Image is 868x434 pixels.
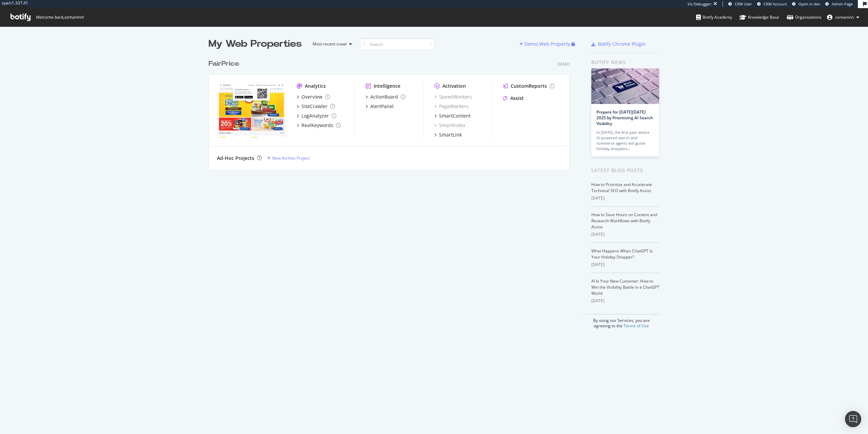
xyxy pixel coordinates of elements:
[434,122,465,129] a: SmartIndex
[217,155,254,162] div: Ad-Hoc Projects
[688,1,712,7] div: Viz Debugger:
[832,1,853,6] span: Admin Page
[596,130,654,151] div: In [DATE], the first year where AI-powered search and commerce agents will guide holiday shoppers…
[217,83,286,138] img: FairPrice
[305,83,326,89] div: Analytics
[360,38,435,50] input: Search
[209,51,575,169] div: grid
[591,248,653,260] a: What Happens When ChatGPT Is Your Holiday Shopper?
[757,1,787,7] a: CRM Account
[591,195,659,201] div: [DATE]
[557,61,570,67] div: Demo
[591,298,659,304] div: [DATE]
[519,39,571,49] button: Demo Web Property
[301,112,329,119] div: LogAnalyzer
[511,83,547,89] div: CustomReports
[591,41,646,47] a: Botify Chrome Plugin
[519,41,571,47] a: Demo Web Property
[728,1,752,7] a: CRM User
[624,323,649,329] a: Terms of Use
[439,112,471,119] div: SmartContent
[434,112,471,119] a: SmartContent
[591,231,659,237] div: [DATE]
[366,94,406,100] a: ActionBoard
[267,155,310,161] a: New Ad-Hoc Project
[374,83,400,89] div: Intelligence
[301,94,322,100] div: Overview
[787,8,822,26] a: Organizations
[370,94,398,100] div: ActionBoard
[510,95,524,102] div: Assist
[272,155,310,161] div: New Ad-Hoc Project
[591,59,659,66] div: Botify news
[434,131,462,138] a: SmartLink
[307,39,355,49] button: Most recent crawl
[370,103,394,110] div: AlertPanel
[822,12,865,23] button: somaninn
[297,94,330,100] a: Overview
[696,8,732,26] a: Botify Academy
[434,94,472,100] a: SpeedWorkers
[209,59,239,69] div: FairPrice
[439,131,462,138] div: SmartLink
[525,41,570,47] div: Demo Web Property
[297,103,335,110] a: SiteCrawler
[209,37,302,51] div: My Web Properties
[313,42,347,46] div: Most recent crawl
[596,109,653,126] a: Prepare for [DATE][DATE] 2025 by Prioritizing AI Search Visibility
[739,8,779,26] a: Knowledge Base
[442,83,466,89] div: Activation
[591,262,659,268] div: [DATE]
[591,278,659,296] a: AI Is Your New Customer: How to Win the Visibility Battle in a ChatGPT World
[591,167,659,174] div: Latest Blog Posts
[798,1,820,6] span: Open in dev
[735,1,752,6] span: CRM User
[297,112,336,119] a: LogAnalyzer
[209,59,242,69] a: FairPrice
[739,14,779,21] div: Knowledge Base
[434,103,469,110] a: PageWorkers
[792,1,820,7] a: Open in dev
[764,1,787,6] span: CRM Account
[36,15,84,20] span: Welcome back, somaninn !
[835,14,854,20] span: somaninn
[591,182,652,193] a: How to Prioritize and Accelerate Technical SEO with Botify Assist
[503,83,554,89] a: CustomReports
[696,14,732,21] div: Botify Academy
[825,1,853,7] a: Admin Page
[503,95,524,102] a: Assist
[583,314,659,329] div: By using our Services, you are agreeing to the
[598,41,646,47] div: Botify Chrome Plugin
[787,14,822,21] div: Organizations
[366,103,394,110] a: AlertPanel
[301,103,328,110] div: SiteCrawler
[591,68,659,104] img: Prepare for Black Friday 2025 by Prioritizing AI Search Visibility
[591,212,657,230] a: How to Save Hours on Content and Research Workflows with Botify Assist
[297,122,341,129] a: RealKeywords
[845,411,861,427] div: Open Intercom Messenger
[301,122,333,129] div: RealKeywords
